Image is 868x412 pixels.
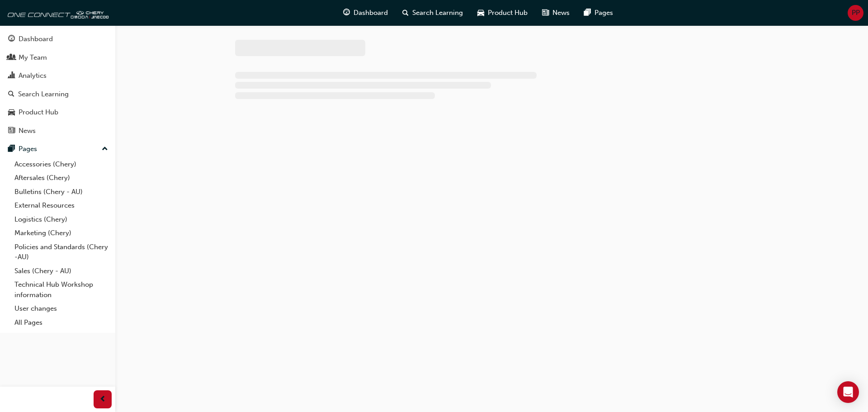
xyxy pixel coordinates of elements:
a: Marketing (Chery) [11,226,112,240]
span: car-icon [477,7,484,19]
a: guage-iconDashboard [336,4,395,22]
span: search-icon [402,7,409,19]
a: Analytics [4,67,112,84]
a: car-iconProduct Hub [470,4,535,22]
a: search-iconSearch Learning [395,4,470,22]
span: Search Learning [412,8,463,18]
div: Pages [19,144,37,154]
a: Aftersales (Chery) [11,171,112,185]
div: My Team [19,52,47,63]
span: chart-icon [8,72,15,80]
a: Bulletins (Chery - AU) [11,185,112,199]
a: User changes [11,302,112,316]
div: Open Intercom Messenger [837,381,859,403]
a: News [4,123,112,139]
span: pages-icon [8,145,15,153]
span: pages-icon [584,7,591,19]
div: Product Hub [19,107,58,118]
a: All Pages [11,316,112,330]
span: news-icon [542,7,549,19]
span: prev-icon [99,394,106,405]
button: DashboardMy TeamAnalyticsSearch LearningProduct HubNews [4,29,112,141]
a: My Team [4,49,112,66]
span: Product Hub [488,8,528,18]
div: Analytics [19,71,47,81]
a: Policies and Standards (Chery -AU) [11,240,112,264]
span: news-icon [8,127,15,135]
span: car-icon [8,109,15,117]
span: search-icon [8,90,14,99]
span: people-icon [8,54,15,62]
a: Sales (Chery - AU) [11,264,112,278]
a: pages-iconPages [577,4,620,22]
img: oneconnect [5,4,108,22]
a: Logistics (Chery) [11,213,112,227]
span: guage-icon [343,7,350,19]
span: guage-icon [8,35,15,43]
a: news-iconNews [535,4,577,22]
a: Accessories (Chery) [11,157,112,171]
span: up-icon [102,143,108,155]
a: Product Hub [4,104,112,121]
span: News [552,8,570,18]
span: Pages [594,8,613,18]
a: Technical Hub Workshop information [11,278,112,302]
span: Dashboard [354,8,388,18]
a: Search Learning [4,86,112,103]
button: Pages [4,141,112,157]
a: External Resources [11,199,112,213]
span: PP [852,8,860,18]
div: Search Learning [18,89,69,99]
button: PP [848,5,863,21]
div: News [19,126,36,136]
div: Dashboard [19,34,53,44]
a: Dashboard [4,31,112,47]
